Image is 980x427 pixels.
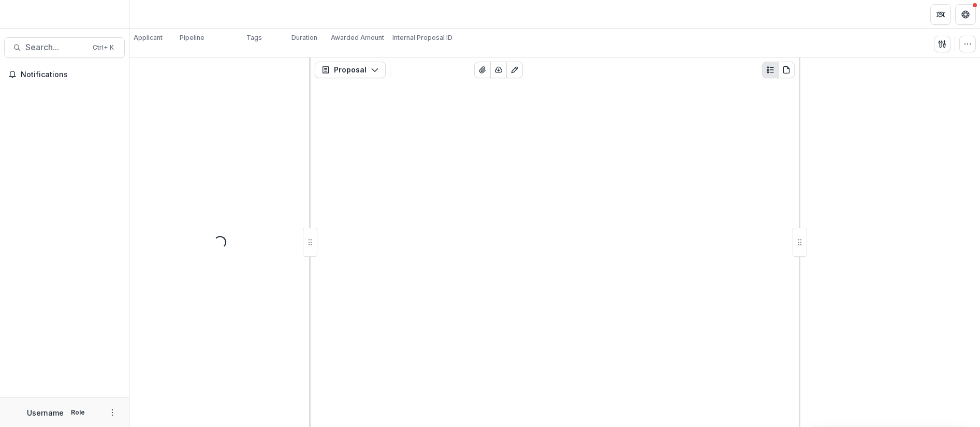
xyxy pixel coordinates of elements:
[955,4,976,25] button: Get Help
[4,66,125,83] button: Notifications
[21,70,121,79] span: Notifications
[25,42,86,52] span: Search...
[106,406,119,419] button: More
[930,4,951,25] button: Partners
[246,33,262,42] p: Tags
[27,407,64,418] p: Username
[392,33,452,42] p: Internal Proposal ID
[68,408,88,417] p: Role
[506,62,523,78] button: Edit as form
[91,42,116,53] div: Ctrl + K
[762,62,779,78] button: Plaintext view
[474,62,491,78] button: View Attached Files
[180,33,204,42] p: Pipeline
[315,62,386,78] button: Proposal
[4,37,125,58] button: Search...
[331,33,384,42] p: Awarded Amount
[778,62,795,78] button: PDF view
[291,33,317,42] p: Duration
[134,33,163,42] p: Applicant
